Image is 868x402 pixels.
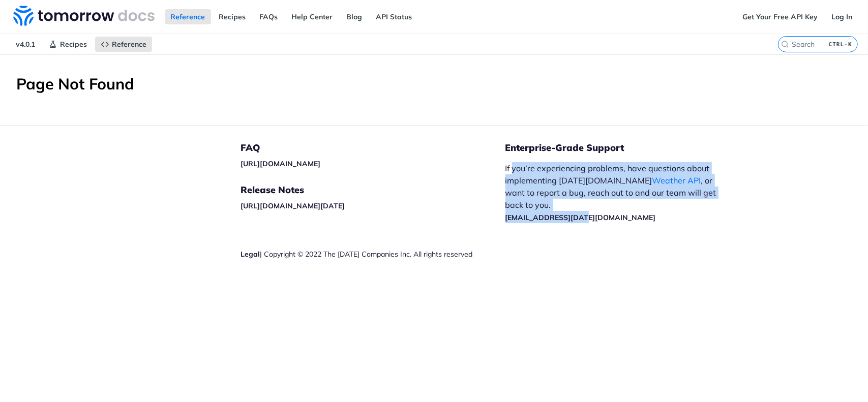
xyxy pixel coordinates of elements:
a: [URL][DOMAIN_NAME][DATE] [241,201,345,210]
a: Blog [341,9,368,24]
a: [EMAIL_ADDRESS][DATE][DOMAIN_NAME] [505,213,656,222]
img: Tomorrow.io Weather API Docs [13,6,155,26]
a: [URL][DOMAIN_NAME] [241,159,321,168]
a: Reference [95,37,152,52]
div: | Copyright © 2022 The [DATE] Companies Inc. All rights reserved [241,249,505,259]
a: Recipes [214,9,252,24]
a: Recipes [43,37,93,52]
p: If you’re experiencing problems, have questions about implementing [DATE][DOMAIN_NAME] , or want ... [505,162,727,223]
svg: Search [781,40,789,48]
kbd: CTRL-K [826,39,855,49]
a: Log In [826,9,858,24]
a: Weather API [652,175,701,185]
a: FAQs [254,9,284,24]
span: v4.0.1 [10,37,41,52]
a: Help Center [286,9,339,24]
a: Get Your Free API Key [737,9,823,24]
a: Reference [165,9,211,24]
a: API Status [371,9,418,24]
span: Recipes [60,40,87,49]
h5: Enterprise-Grade Support [505,142,743,154]
a: Legal [241,250,260,259]
h5: FAQ [241,142,505,154]
h5: Release Notes [241,184,505,196]
h1: Page Not Found [16,75,852,93]
span: Reference [112,40,146,49]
